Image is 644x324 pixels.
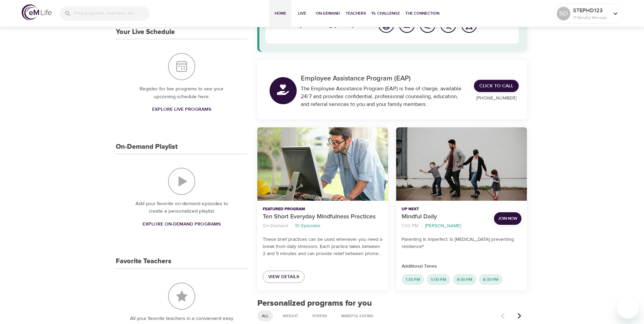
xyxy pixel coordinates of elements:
span: Join Now [498,215,517,222]
a: View Details [263,271,305,283]
img: On-Demand Playlist [168,168,195,195]
p: 10 Episodes [295,222,320,230]
span: Live [294,10,310,17]
span: Teachers [346,10,366,17]
div: The Employee Assistance Program (EAP) is free of charge, available 24/7 and provides confidential... [301,85,466,108]
span: All [258,313,273,319]
img: logo [22,4,52,20]
span: 1:30 PM [402,277,424,283]
img: Your Live Schedule [168,53,195,80]
h3: Your Live Schedule [116,28,175,36]
a: Explore On-Demand Programs [140,218,223,231]
img: Favorite Teachers [168,283,195,310]
p: Add your favorite on-demand episodes to create a personalized playlist. [129,200,234,215]
p: On-Demand [263,222,288,230]
iframe: Button to launch messaging window [617,297,639,319]
span: 8:00 PM [453,277,476,283]
p: 17 Mindful Minutes [573,15,609,21]
p: [PERSON_NAME] [425,222,461,230]
nav: breadcrumb [263,221,383,231]
input: Find programs, teachers, etc... [74,6,149,21]
span: Home [272,10,289,17]
div: All [257,310,273,321]
div: SD [557,7,570,20]
span: Mindful Eating [337,313,378,319]
span: 5:00 PM [427,277,450,283]
p: These brief practices can be used whenever you need a break from daily stressors. Each practice t... [263,236,383,257]
div: 5:00 PM [427,274,450,285]
div: 8:00 PM [453,274,476,285]
span: View Details [268,273,299,281]
p: Up Next [402,206,489,212]
span: 8:30 PM [479,277,502,283]
span: Stress [308,313,331,319]
span: The Connection [405,10,439,17]
li: · [421,221,422,231]
h3: Favorite Teachers [116,257,171,265]
p: Ten Short Everyday Mindfulness Practices [263,212,383,221]
div: 1:30 PM [402,274,424,285]
span: Explore Live Programs [152,105,211,114]
p: Parenting Is Imperfect: Is [MEDICAL_DATA] preventing resilience? [402,236,521,250]
a: Click to Call [474,80,519,92]
li: · [291,221,292,231]
a: Explore Live Programs [149,103,214,116]
h3: On-Demand Playlist [116,143,178,151]
div: Stress [308,310,331,321]
div: Mindful Eating [337,310,378,321]
p: Register for live programs to see your upcoming schedule here. [129,85,234,101]
p: STEPHD123 [573,6,609,15]
span: Weight [279,313,302,319]
button: Mindful Daily [396,127,527,201]
span: Click to Call [479,82,513,90]
div: 8:30 PM [479,274,502,285]
button: Join Now [494,212,521,225]
div: Weight [278,310,302,321]
button: Next items [512,308,527,323]
p: [PHONE_NUMBER] [474,95,519,102]
p: Employee Assistance Program (EAP) [301,73,466,84]
p: Featured Program [263,206,383,212]
h2: Personalized programs for you [257,299,527,308]
p: Additional Times [402,263,521,270]
p: 1:00 PM [402,222,418,230]
span: On-Demand [316,10,340,17]
span: Explore On-Demand Programs [143,220,221,229]
span: 1% Challenge [371,10,400,17]
nav: breadcrumb [402,221,489,231]
p: Mindful Daily [402,212,489,221]
button: Ten Short Everyday Mindfulness Practices [257,127,388,201]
